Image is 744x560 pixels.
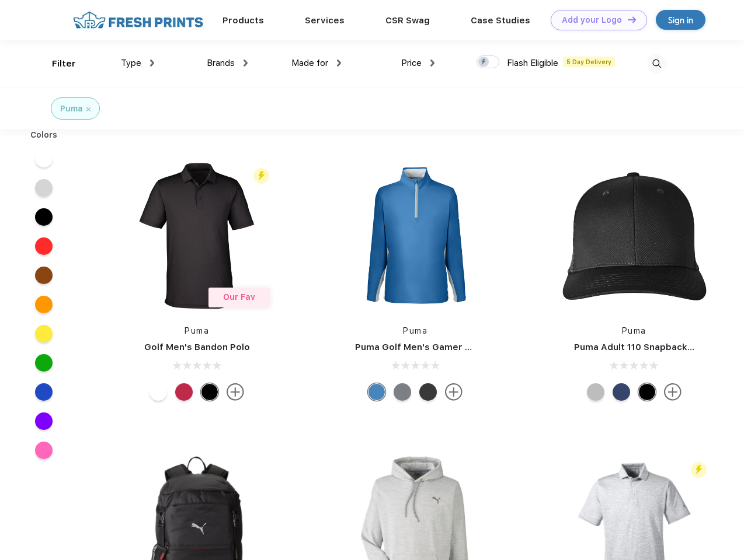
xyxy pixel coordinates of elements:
div: Sign in [668,13,693,27]
img: DT [628,16,636,23]
div: Quarry with Brt Whit [587,383,604,401]
img: func=resize&h=266 [119,158,274,313]
a: Puma [185,326,209,335]
div: Bright White [150,383,167,401]
div: Puma Black [201,383,218,401]
span: 5 Day Delivery [563,57,615,67]
div: Peacoat with Qut Shd [613,383,630,401]
img: dropdown.png [430,60,434,66]
img: desktop_search.svg [647,54,666,73]
img: dropdown.png [337,60,341,66]
div: Puma Black [419,383,437,401]
a: Puma Golf Men's Gamer Golf Quarter-Zip [355,342,540,352]
span: Made for [291,58,328,68]
img: filter_cancel.svg [86,107,91,111]
img: flash_active_toggle.svg [253,168,269,184]
a: Products [222,15,264,26]
a: Golf Men's Bandon Polo [144,342,250,352]
div: Add your Logo [562,15,622,25]
img: func=resize&h=266 [557,158,712,313]
img: func=resize&h=266 [338,158,493,313]
span: Flash Eligible [507,58,558,68]
img: more.svg [445,383,463,401]
span: Price [401,58,422,68]
img: more.svg [664,383,682,401]
div: Bright Cobalt [368,383,385,401]
div: Ski Patrol [175,383,193,401]
div: Colors [22,129,67,141]
a: Puma [622,326,646,335]
a: Sign in [656,10,705,30]
img: dropdown.png [244,60,248,66]
img: dropdown.png [150,60,154,66]
div: Filter [52,57,76,71]
a: Puma [403,326,427,335]
span: Type [121,58,141,68]
span: Brands [207,58,235,68]
div: Puma [60,103,83,115]
span: Our Fav [223,292,255,302]
img: more.svg [227,383,244,401]
div: Pma Blk Pma Blk [638,383,656,401]
img: fo%20logo%202.webp [69,10,207,30]
div: Quiet Shade [394,383,411,401]
a: CSR Swag [385,15,430,26]
a: Services [305,15,345,26]
img: flash_active_toggle.svg [691,462,707,478]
